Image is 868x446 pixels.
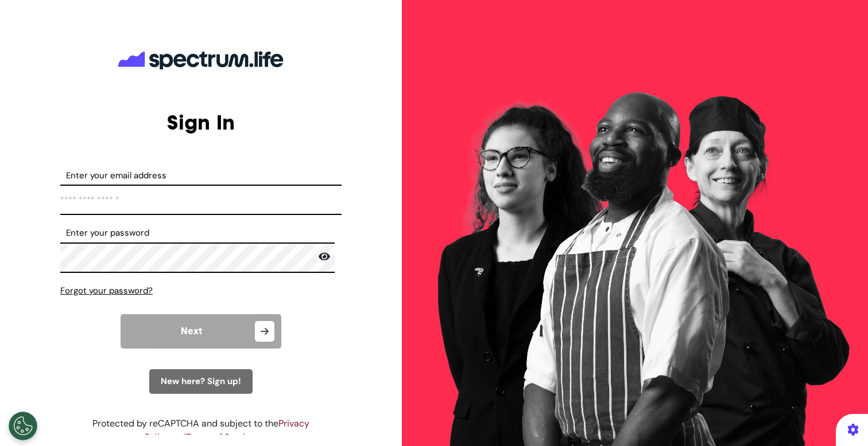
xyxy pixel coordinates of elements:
[181,327,202,336] span: Next
[60,285,153,296] span: Forgot your password?
[186,431,255,443] a: Terms of Service
[161,375,241,387] span: New here? Sign up!
[60,110,342,135] h2: Sign In
[121,314,281,349] button: Next
[115,42,287,79] img: company logo
[60,417,342,444] div: Protected by reCAPTCHA and subject to the and .
[60,169,342,182] label: Enter your email address
[9,412,37,440] button: Open Preferences
[60,226,342,240] label: Enter your password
